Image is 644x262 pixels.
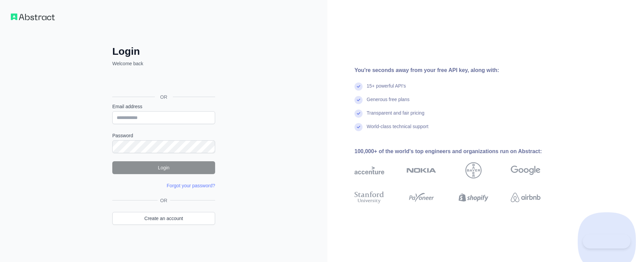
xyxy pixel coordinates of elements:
[367,82,406,96] div: 15+ powerful API's
[167,183,215,188] a: Forgot your password?
[354,110,363,118] img: check mark
[465,162,482,178] img: bayer
[112,132,215,139] label: Password
[112,103,215,110] label: Email address
[459,190,488,205] img: shopify
[158,197,170,204] span: OR
[407,190,436,205] img: payoneer
[511,190,540,205] img: airbnb
[109,74,217,89] iframe: Botão "Fazer login com o Google"
[354,66,562,74] div: You're seconds away from your free API key, along with:
[112,45,215,57] h2: Login
[367,123,429,137] div: World-class technical support
[407,162,436,178] img: nokia
[112,212,215,225] a: Create an account
[367,96,410,110] div: Generous free plans
[354,96,363,104] img: check mark
[112,74,214,89] div: Fazer login com o Google. Abre em uma nova guia
[511,162,540,178] img: google
[354,147,562,156] div: 100,000+ of the world's top engineers and organizations run on Abstract:
[354,123,363,131] img: check mark
[583,234,630,248] iframe: Toggle Customer Support
[11,14,55,20] img: Workflow
[354,82,363,91] img: check mark
[112,60,215,67] p: Welcome back
[354,162,384,178] img: accenture
[112,161,215,174] button: Login
[354,190,384,205] img: stanford university
[155,94,173,100] span: OR
[367,110,424,123] div: Transparent and fair pricing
